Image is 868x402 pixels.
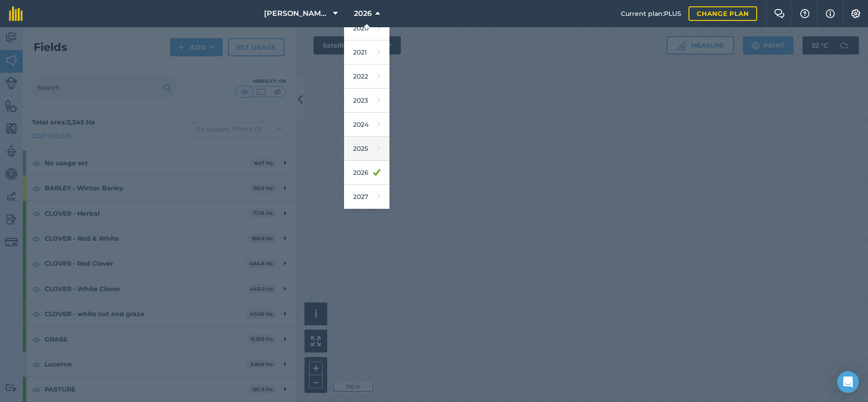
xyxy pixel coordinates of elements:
span: Current plan : PLUS [621,9,681,19]
a: 2026 [344,161,389,185]
span: [PERSON_NAME] LTD [264,8,329,19]
a: 2027 [344,185,389,209]
span: 2026 [354,8,372,19]
img: fieldmargin Logo [9,6,23,21]
a: Change plan [688,6,757,21]
img: svg+xml;base64,PHN2ZyB4bWxucz0iaHR0cDovL3d3dy53My5vcmcvMjAwMC9zdmciIHdpZHRoPSIxNyIgaGVpZ2h0PSIxNy... [826,8,835,19]
img: A question mark icon [799,9,810,18]
a: 2020 [344,16,389,40]
a: 2021 [344,40,389,65]
div: Open Intercom Messenger [837,371,859,393]
img: A cog icon [850,9,861,18]
a: 2025 [344,137,389,161]
img: Two speech bubbles overlapping with the left bubble in the forefront [774,9,785,18]
a: 2022 [344,65,389,89]
a: 2024 [344,113,389,137]
a: 2023 [344,89,389,113]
